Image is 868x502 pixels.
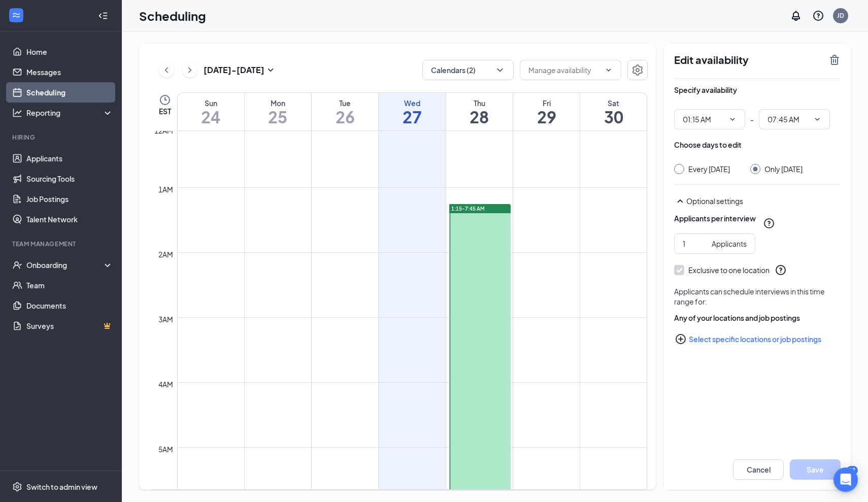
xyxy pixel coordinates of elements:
[674,329,841,349] button: Select specific locations or job postingsPlusCircle
[605,66,613,74] svg: ChevronDown
[26,108,114,118] div: Reporting
[837,11,844,20] div: JD
[182,62,197,78] button: ChevronRight
[790,10,802,22] svg: Notifications
[156,444,175,455] div: 5am
[204,64,264,76] h3: [DATE] - [DATE]
[26,482,97,492] div: Switch to admin view
[26,295,113,316] a: Documents
[26,62,113,82] a: Messages
[159,62,174,78] button: ChevronLeft
[159,94,171,106] svg: Clock
[12,108,22,118] svg: Analysis
[513,108,580,125] h1: 29
[312,93,378,130] a: August 26, 2025
[733,459,784,480] button: Cancel
[178,108,244,125] h1: 24
[712,238,747,249] div: Applicants
[688,164,730,174] div: Every [DATE]
[580,93,647,130] a: August 30, 2025
[495,65,505,75] svg: ChevronDown
[245,93,311,130] a: August 25, 2025
[26,82,113,103] a: Scheduling
[161,64,172,76] svg: ChevronLeft
[156,249,175,260] div: 2am
[156,379,175,390] div: 4am
[12,133,111,142] div: Hiring
[674,213,756,223] div: Applicants per interview
[631,64,644,76] svg: Settings
[675,333,687,345] svg: PlusCircle
[627,60,648,80] button: Settings
[828,54,841,66] svg: TrashOutline
[26,148,113,169] a: Applicants
[26,275,113,295] a: Team
[528,64,600,76] input: Manage availability
[674,85,737,95] div: Specify availability
[185,64,195,76] svg: ChevronRight
[451,205,485,212] span: 1:15-7:45 AM
[98,11,108,21] svg: Collapse
[674,313,841,323] div: Any of your locations and job postings
[156,314,175,325] div: 3am
[674,54,822,66] h2: Edit availability
[26,169,113,189] a: Sourcing Tools
[422,60,514,80] button: Calendars (2)ChevronDown
[312,98,378,108] div: Tue
[12,482,22,492] svg: Settings
[674,140,742,150] div: Choose days to edit
[379,93,445,130] a: August 27, 2025
[790,459,841,480] button: Save
[580,98,647,108] div: Sat
[764,164,803,174] div: Only [DATE]
[264,64,277,76] svg: SmallChevronDown
[674,286,841,307] div: Applicants can schedule interviews in this time range for:
[513,98,580,108] div: Fri
[26,42,113,62] a: Home
[513,93,580,130] a: August 29, 2025
[178,98,244,108] div: Sun
[379,98,445,108] div: Wed
[847,466,858,475] div: 12
[674,195,686,207] svg: SmallChevronUp
[446,93,513,130] a: August 28, 2025
[813,115,821,123] svg: ChevronDown
[12,240,111,248] div: Team Management
[12,260,22,270] svg: UserCheck
[26,316,113,336] a: SurveysCrown
[26,189,113,209] a: Job Postings
[580,108,647,125] h1: 30
[245,108,311,125] h1: 25
[245,98,311,108] div: Mon
[156,184,175,195] div: 1am
[674,109,841,129] div: -
[11,10,21,20] svg: WorkstreamLogo
[686,196,841,206] div: Optional settings
[775,264,787,276] svg: QuestionInfo
[446,108,513,125] h1: 28
[26,209,113,229] a: Talent Network
[674,195,841,207] div: Optional settings
[139,7,206,24] h1: Scheduling
[688,265,770,275] div: Exclusive to one location
[728,115,737,123] svg: ChevronDown
[178,93,244,130] a: August 24, 2025
[812,10,824,22] svg: QuestionInfo
[833,467,858,492] div: Open Intercom Messenger
[446,98,513,108] div: Thu
[312,108,378,125] h1: 26
[379,108,445,125] h1: 27
[26,260,105,270] div: Onboarding
[763,217,775,229] svg: QuestionInfo
[159,106,171,116] span: EST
